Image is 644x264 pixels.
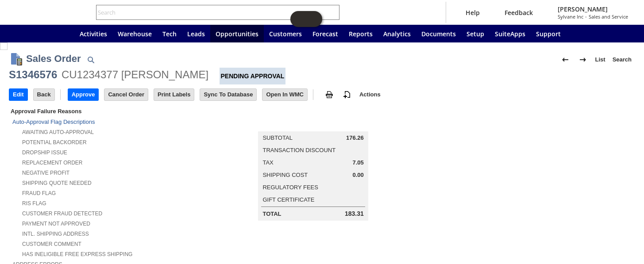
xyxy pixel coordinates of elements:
a: Search [609,53,635,67]
svg: Shortcuts [37,28,48,39]
img: print.svg [324,89,335,100]
span: Customers [269,30,302,38]
svg: Home [58,28,69,39]
span: Opportunities [216,30,258,38]
span: Help [466,8,480,17]
span: Leads [187,30,205,38]
input: Search [96,7,327,18]
a: Warehouse [112,25,157,42]
span: Support [536,30,561,38]
a: Gift Certificate [262,196,314,203]
input: Back [34,89,54,100]
a: Analytics [378,25,416,42]
span: [PERSON_NAME] [558,5,628,13]
a: Auto-Approval Flag Descriptions [12,119,95,125]
a: Dropship Issue [22,149,67,156]
span: Feedback [505,8,533,17]
div: CU1234377 [PERSON_NAME] [62,68,208,82]
caption: Summary [258,117,368,131]
a: Shipping Cost [262,172,308,178]
span: Activities [80,30,107,38]
a: Activities [74,25,112,42]
span: Oracle Guided Learning Widget. To move around, please hold and drag [306,11,322,27]
h1: Sales Order [26,51,81,66]
a: Fraud Flag [22,190,56,196]
a: Shipping Quote Needed [22,180,92,186]
a: Intl. Shipping Address [22,231,89,237]
span: SuiteApps [495,30,525,38]
a: Customer Fraud Detected [22,210,102,217]
input: Cancel Order [104,89,148,100]
a: Potential Backorder [22,139,87,145]
a: Subtotal [262,134,292,141]
input: Edit [9,89,27,100]
a: Setup [461,25,490,42]
input: Approve [68,89,99,100]
span: 0.00 [352,172,363,179]
a: Awaiting Auto-Approval [22,129,94,135]
div: Pending Approval [220,68,286,84]
span: Setup [467,30,484,38]
div: S1346576 [9,68,57,82]
a: Tax [262,159,273,166]
input: Print Labels [154,89,194,100]
a: Regulatory Fees [262,184,318,191]
a: List [592,53,609,67]
span: Documents [421,30,456,38]
a: Replacement Order [22,160,82,166]
span: Sylvane Inc [558,13,583,20]
span: 183.31 [345,210,364,218]
svg: Search [327,7,338,18]
a: Documents [416,25,461,42]
a: Has Ineligible Free Express Shipping [22,251,132,257]
a: Customer Comment [22,241,81,247]
a: SuiteApps [490,25,531,42]
svg: Recent Records [16,28,27,39]
a: Support [531,25,566,42]
iframe: Click here to launch Oracle Guided Learning Help Panel [290,11,322,27]
div: Approval Failure Reasons [9,106,200,116]
a: Opportunities [210,25,264,42]
img: Previous [560,54,571,65]
img: Quick Find [85,54,96,65]
span: 7.05 [352,159,363,166]
a: Forecast [307,25,343,42]
a: Total [262,210,281,217]
span: Analytics [383,30,411,38]
a: Actions [356,91,384,98]
a: Recent Records [11,25,32,42]
span: Reports [349,30,373,38]
a: Customers [264,25,307,42]
input: Sync To Database [200,89,256,100]
span: Tech [162,30,177,38]
a: RIS flag [22,200,46,207]
span: Sales and Service [589,13,628,20]
a: Negative Profit [22,170,69,176]
span: - [585,13,587,20]
a: Leads [182,25,210,42]
a: Transaction Discount [262,147,335,153]
span: Warehouse [118,30,152,38]
a: Tech [157,25,182,42]
div: Shortcuts [32,25,53,42]
span: 176.26 [346,134,364,142]
img: add-record.svg [342,89,352,100]
input: Open In WMC [262,89,307,100]
span: Forecast [312,30,338,38]
a: Payment not approved [22,221,90,227]
a: Home [53,25,74,42]
img: Next [578,54,588,65]
a: Reports [343,25,378,42]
